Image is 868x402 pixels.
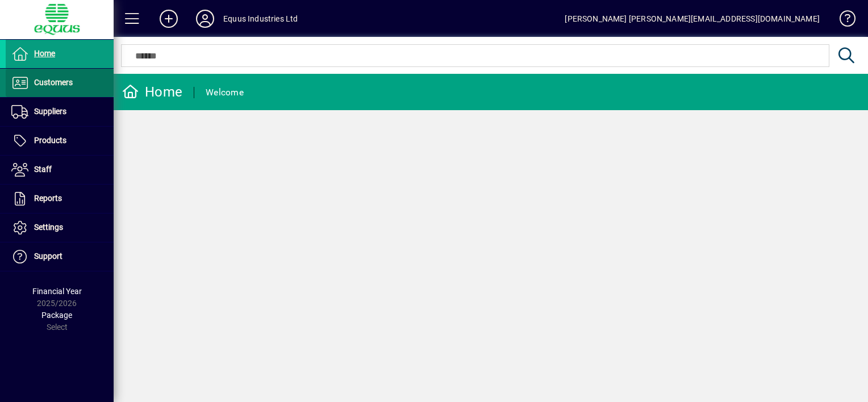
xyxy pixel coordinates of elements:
[34,194,62,203] span: Reports
[6,98,114,126] a: Suppliers
[187,9,223,29] button: Profile
[34,252,62,261] span: Support
[206,83,244,102] div: Welcome
[223,10,298,28] div: Equus Industries Ltd
[34,78,73,87] span: Customers
[122,83,182,101] div: Home
[34,136,66,145] span: Products
[6,69,114,97] a: Customers
[151,9,187,29] button: Add
[34,107,66,116] span: Suppliers
[6,242,114,271] a: Support
[34,49,55,58] span: Home
[565,10,820,28] div: [PERSON_NAME] [PERSON_NAME][EMAIL_ADDRESS][DOMAIN_NAME]
[6,185,114,213] a: Reports
[6,127,114,155] a: Products
[6,156,114,184] a: Staff
[6,213,114,242] a: Settings
[34,165,52,174] span: Staff
[32,287,82,296] span: Financial Year
[41,311,72,320] span: Package
[34,223,63,232] span: Settings
[831,2,854,39] a: Knowledge Base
